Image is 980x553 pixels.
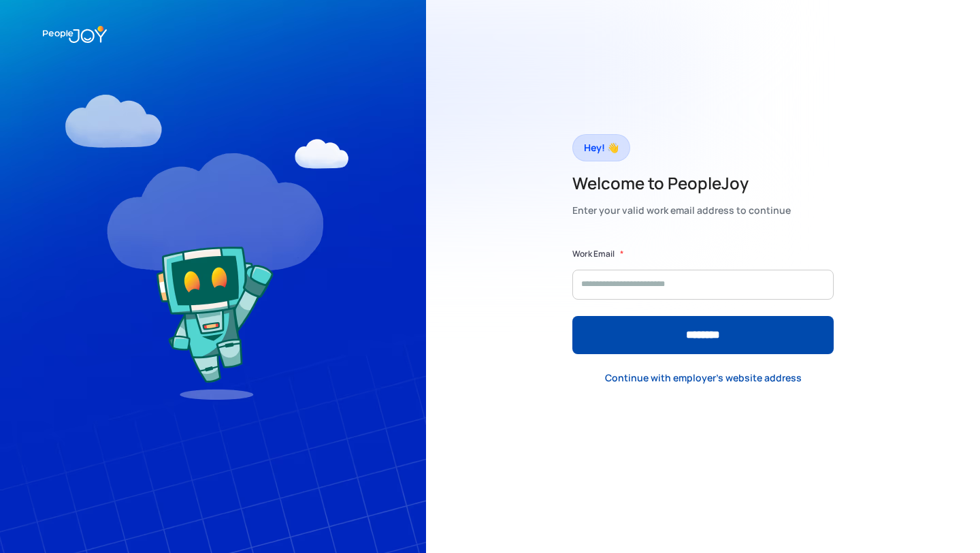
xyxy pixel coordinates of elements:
[594,364,813,392] a: Continue with employer's website address
[572,172,791,194] h2: Welcome to PeopleJoy
[584,138,619,157] div: Hey! 👋
[572,247,615,261] label: Work Email
[572,201,791,220] div: Enter your valid work email address to continue
[605,371,802,385] div: Continue with employer's website address
[572,247,834,354] form: Form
